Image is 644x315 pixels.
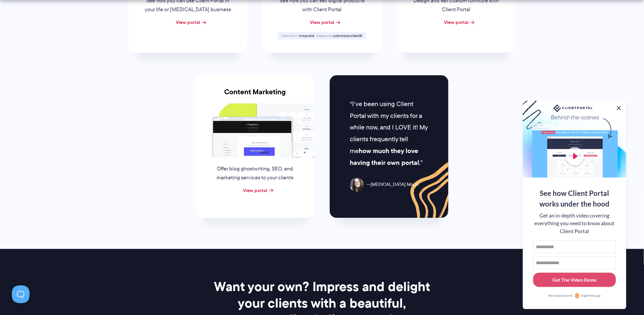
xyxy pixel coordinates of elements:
[243,187,267,194] a: View portal
[210,165,300,183] p: Offer blog ghostwriting, SEO, and marketing services to your clients
[367,181,419,189] span: [MEDICAL_DATA] Moon
[533,212,616,235] div: Get an in-depth video covering everything you need to know about Client Portal
[282,33,298,38] span: Username
[176,19,200,26] a: View portal
[299,33,315,38] span: tompickle
[196,88,314,103] h3: Content Marketing
[316,33,331,38] span: Password
[350,146,419,168] strong: how much they love having their own portal
[548,293,573,298] span: Personalized with
[582,293,601,298] span: RightMessage
[553,276,597,283] div: Get The Video Demo
[533,293,616,299] a: Personalized withRightMessage
[332,33,362,38] span: customerportal638
[533,188,616,209] div: See how Client Portal works under the hood
[350,98,428,169] p: I've been using Client Portal with my clients for a while now, and I LOVE it! My clients frequent...
[444,19,468,26] a: View portal
[310,19,334,26] a: View portal
[12,285,30,303] iframe: Toggle Customer Support
[574,293,580,299] img: Personalized with RightMessage
[533,273,616,287] button: Get The Video Demo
